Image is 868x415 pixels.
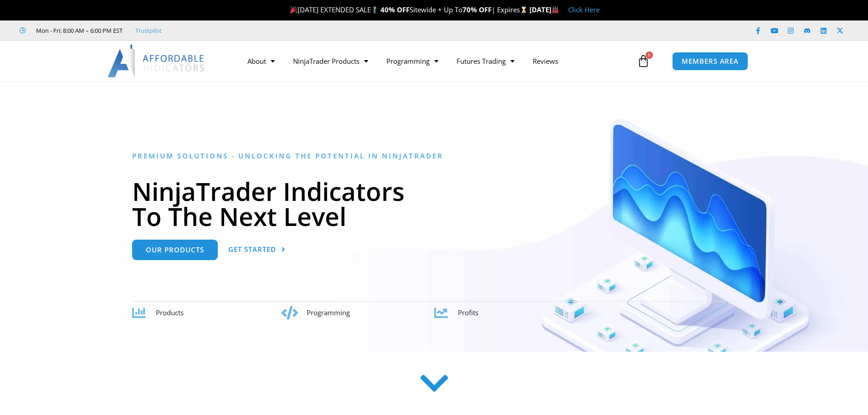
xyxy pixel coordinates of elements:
[108,45,205,77] img: LogoAI | Affordable Indicators – NinjaTrader
[524,51,567,72] a: Reviews
[458,308,478,317] span: Profits
[623,48,663,74] a: 0
[146,246,204,253] span: Our Products
[529,5,559,14] strong: [DATE]
[156,308,184,317] span: Products
[132,179,736,229] h1: NinjaTrader Indicators To The Next Level
[228,240,286,260] a: Get Started
[288,5,529,14] span: [DATE] EXTENDED SALE Sitewide + Up To | Expires
[377,51,447,72] a: Programming
[228,246,276,253] span: Get Started
[552,6,559,13] img: 🏭
[646,51,653,59] span: 0
[238,51,635,72] nav: Menu
[34,25,123,36] span: Mon - Fri: 8:00 AM – 6:00 PM EST
[568,5,600,14] a: Click Here
[132,152,736,160] h6: Premium Solutions - Unlocking the Potential in NinjaTrader
[682,58,739,65] span: MEMBERS AREA
[447,51,524,72] a: Futures Trading
[672,52,748,71] a: MEMBERS AREA
[462,5,492,14] strong: 70% OFF
[284,51,377,72] a: NinjaTrader Products
[290,6,297,13] img: 🎉
[371,6,378,13] img: 🏌️‍♂️
[380,5,410,14] strong: 40% OFF
[520,6,527,13] img: ⌛
[132,240,218,260] a: Our Products
[307,308,350,317] span: Programming
[238,51,284,72] a: About
[135,25,162,36] a: Trustpilot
